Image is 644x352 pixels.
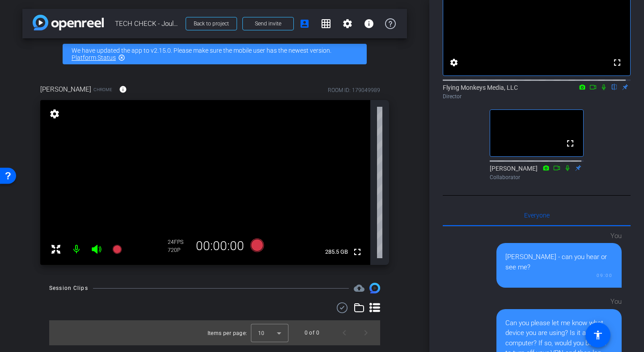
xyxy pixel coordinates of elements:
[443,92,631,101] div: Director
[48,109,61,119] mat-icon: settings
[299,18,310,29] mat-icon: account_box
[565,138,576,149] mat-icon: fullscreen
[354,283,364,293] span: Destinations for your clips
[242,17,294,30] button: Send invite
[490,173,584,181] div: Collaborator
[364,18,374,29] mat-icon: info
[496,297,622,307] div: You
[93,86,112,93] span: Chrome
[496,231,622,241] div: You
[369,283,380,293] img: Session clips
[208,329,247,338] div: Items per page:
[322,247,351,257] span: 285.5 GB
[194,21,229,27] span: Back to project
[505,252,613,272] div: [PERSON_NAME] - can you hear or see me?
[342,18,353,29] mat-icon: settings
[118,54,125,61] mat-icon: highlight_off
[40,84,91,94] span: [PERSON_NAME]
[174,239,183,245] span: FPS
[63,44,367,64] div: We have updated the app to v2.15.0. Please make sure the mobile user has the newest version.
[168,239,190,246] div: 24
[355,322,377,344] button: Next page
[255,20,281,27] span: Send invite
[321,18,331,29] mat-icon: grid_on
[168,247,190,254] div: 720P
[612,57,623,68] mat-icon: fullscreen
[115,15,180,33] span: TECH CHECK - Joule Everywhere - 101 Public Cloud
[490,164,584,181] div: [PERSON_NAME]
[186,17,237,30] button: Back to project
[119,85,127,93] mat-icon: info
[305,328,319,337] div: 0 of 0
[524,212,550,218] span: Everyone
[49,284,88,293] div: Session Clips
[328,86,380,94] div: ROOM ID: 179049989
[33,15,104,30] img: app-logo
[449,57,459,68] mat-icon: settings
[334,322,355,344] button: Previous page
[190,239,250,254] div: 00:00:00
[609,83,620,91] mat-icon: flip
[593,330,603,340] mat-icon: accessibility
[505,272,613,279] div: 09:00
[352,247,363,257] mat-icon: fullscreen
[443,83,631,101] div: Flying Monkeys Media, LLC
[72,54,116,61] a: Platform Status
[354,283,364,293] mat-icon: cloud_upload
